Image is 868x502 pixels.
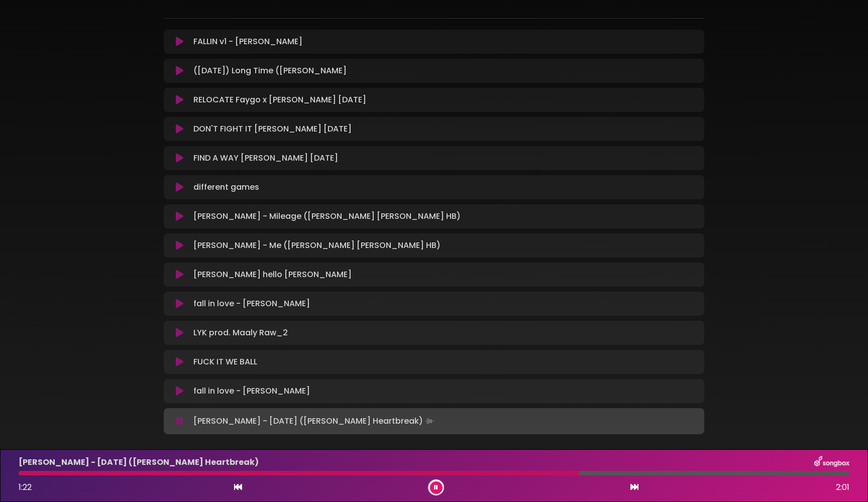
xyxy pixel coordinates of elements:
p: [PERSON_NAME] - [DATE] ([PERSON_NAME] Heartbreak) [19,456,259,468]
p: [PERSON_NAME] - Mileage ([PERSON_NAME] [PERSON_NAME] HB) [193,210,461,222]
p: [PERSON_NAME] - Me ([PERSON_NAME] [PERSON_NAME] HB) [193,239,441,252]
p: fall in love - [PERSON_NAME] [193,385,310,397]
p: LYK prod. Maaly Raw_2 [193,327,288,339]
p: FIND A WAY [PERSON_NAME] [DATE] [193,152,338,164]
p: FALLIN v1 - [PERSON_NAME] [193,36,302,48]
p: FUCK IT WE BALL [193,356,257,368]
p: ([DATE]) Long Time ([PERSON_NAME] [193,65,347,77]
img: songbox-logo-white.png [814,456,849,469]
p: RELOCATE Faygo x [PERSON_NAME] [DATE] [193,94,366,106]
p: [PERSON_NAME] - [DATE] ([PERSON_NAME] Heartbreak) [193,414,437,428]
p: [PERSON_NAME] hello [PERSON_NAME] [193,269,352,281]
p: fall in love - [PERSON_NAME] [193,298,310,310]
img: waveform4.gif [423,414,437,428]
p: DON'T FIGHT IT [PERSON_NAME] [DATE] [193,123,352,135]
p: different games [193,181,259,193]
